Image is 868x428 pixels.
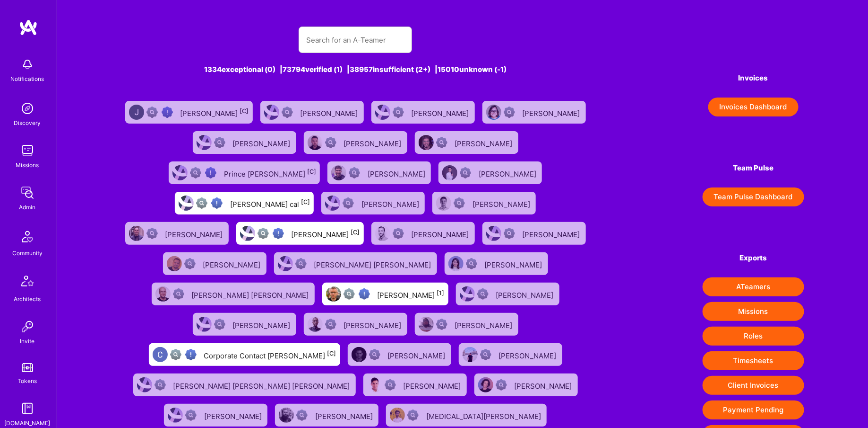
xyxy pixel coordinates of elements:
[504,228,515,239] img: Not Scrubbed
[189,309,300,339] a: User AvatarNot Scrubbed[PERSON_NAME]
[331,165,346,180] img: User Avatar
[22,363,33,372] img: tokens
[388,348,447,361] div: [PERSON_NAME]
[307,168,316,175] sup: [C]
[16,225,39,248] img: Community
[455,318,515,330] div: [PERSON_NAME]
[351,229,360,236] sup: [C]
[240,226,255,241] img: User Avatar
[369,349,380,360] img: Not Scrubbed
[419,317,434,332] img: User Avatar
[477,288,489,300] img: Not Scrubbed
[378,288,445,300] div: [PERSON_NAME]
[375,105,390,120] img: User Avatar
[224,167,316,179] div: Prince [PERSON_NAME]
[523,227,582,240] div: [PERSON_NAME]
[258,228,269,239] img: Not fully vetted
[278,256,293,271] img: User Avatar
[441,249,552,279] a: User AvatarNot Scrubbed[PERSON_NAME]
[240,107,249,115] sup: [C]
[16,160,39,170] div: Missions
[232,218,368,249] a: User AvatarNot fully vettedHigh Potential User[PERSON_NAME][C]
[173,379,352,391] div: [PERSON_NAME] [PERSON_NAME] [PERSON_NAME]
[11,74,44,84] div: Notifications
[257,97,368,127] a: User AvatarNot Scrubbed[PERSON_NAME]
[197,317,212,332] img: User Avatar
[343,197,354,209] img: Not Scrubbed
[325,137,336,148] img: Not Scrubbed
[129,226,144,241] img: User Avatar
[185,349,197,360] img: High Potential User
[523,106,582,118] div: [PERSON_NAME]
[368,167,427,179] div: [PERSON_NAME]
[14,294,41,304] div: Architects
[454,197,465,209] img: Not Scrubbed
[703,164,804,172] h4: Team Pulse
[19,202,36,212] div: Admin
[327,350,336,357] sup: [C]
[214,137,225,148] img: Not Scrubbed
[485,258,544,270] div: [PERSON_NAME]
[121,218,232,249] a: User AvatarNot Scrubbed[PERSON_NAME]
[703,302,804,321] button: Missions
[315,409,375,421] div: [PERSON_NAME]
[18,141,37,160] img: teamwork
[393,228,404,239] img: Not Scrubbed
[325,319,336,330] img: Not Scrubbed
[703,376,804,395] button: Client Invoices
[165,158,324,188] a: User AvatarNot fully vettedHigh Potential UserPrince [PERSON_NAME][C]
[165,227,225,240] div: [PERSON_NAME]
[390,408,405,423] img: User Avatar
[308,135,323,150] img: User Avatar
[264,105,279,120] img: User Avatar
[129,105,144,120] img: User Avatar
[196,197,207,209] img: Not fully vetted
[499,348,559,361] div: [PERSON_NAME]
[326,286,341,302] img: User Avatar
[18,55,37,74] img: bell
[270,249,441,279] a: User AvatarNot Scrubbed[PERSON_NAME] [PERSON_NAME]
[18,99,37,118] img: discovery
[282,107,293,118] img: Not Scrubbed
[344,339,455,370] a: User AvatarNot Scrubbed[PERSON_NAME]
[703,327,804,346] button: Roles
[18,376,37,386] div: Tokens
[18,183,37,202] img: admin teamwork
[121,97,257,127] a: User AvatarNot fully vettedHigh Potential User[PERSON_NAME][C]
[466,258,477,269] img: Not Scrubbed
[145,339,344,370] a: User AvatarNot fully vettedHigh Potential UserCorporate Contact [PERSON_NAME][C]
[452,279,563,309] a: User AvatarNot Scrubbed[PERSON_NAME]
[308,317,323,332] img: User Avatar
[171,188,318,218] a: User AvatarNot fully vettedHigh Potential User[PERSON_NAME] cal[C]
[496,288,556,300] div: [PERSON_NAME]
[359,288,370,300] img: High Potential User
[708,98,799,116] button: Invoices Dashboard
[460,167,471,178] img: Not Scrubbed
[301,106,360,118] div: [PERSON_NAME]
[703,74,804,82] h4: Invoices
[159,249,270,279] a: User AvatarNot Scrubbed[PERSON_NAME]
[349,167,360,178] img: Not Scrubbed
[192,288,311,300] div: [PERSON_NAME] [PERSON_NAME]
[486,226,501,241] img: User Avatar
[20,336,35,346] div: Invite
[360,370,471,400] a: User AvatarNot Scrubbed[PERSON_NAME]
[435,158,546,188] a: User AvatarNot Scrubbed[PERSON_NAME]
[436,137,447,148] img: Not Scrubbed
[455,339,566,370] a: User AvatarNot Scrubbed[PERSON_NAME]
[344,288,355,300] img: Not fully vetted
[180,106,249,118] div: [PERSON_NAME]
[155,286,171,302] img: User Avatar
[137,377,152,392] img: User Avatar
[168,408,183,423] img: User Avatar
[412,227,471,240] div: [PERSON_NAME]
[486,105,501,120] img: User Avatar
[204,348,336,361] div: Corporate Contact [PERSON_NAME]
[12,248,43,258] div: Community
[436,319,447,330] img: Not Scrubbed
[703,187,804,206] button: Team Pulse Dashboard
[436,196,451,211] img: User Avatar
[314,258,433,270] div: [PERSON_NAME] [PERSON_NAME]
[189,127,300,158] a: User AvatarNot Scrubbed[PERSON_NAME]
